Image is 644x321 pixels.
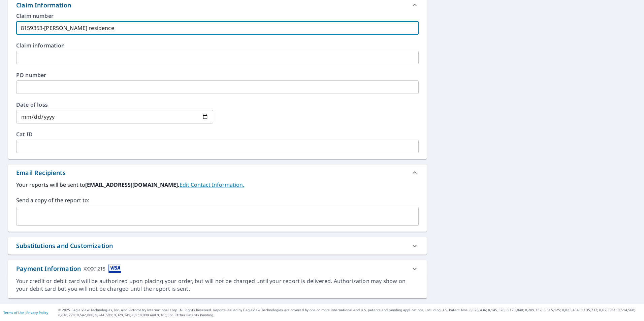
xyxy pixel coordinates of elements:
[16,168,66,177] div: Email Recipients
[16,1,71,10] div: Claim Information
[84,264,105,273] div: XXXX1215
[108,264,121,273] img: cardImage
[3,311,48,315] p: |
[16,181,419,189] label: Your reports will be sent to
[180,181,244,188] a: EditContactInfo
[58,308,641,318] p: © 2025 Eagle View Technologies, Inc. and Pictometry International Corp. All Rights Reserved. Repo...
[16,102,213,107] label: Date of loss
[16,72,419,78] label: PO number
[85,181,180,188] b: [EMAIL_ADDRESS][DOMAIN_NAME].
[16,13,419,19] label: Claim number
[16,132,419,137] label: Cat ID
[16,277,419,293] div: Your credit or debit card will be authorized upon placing your order, but will not be charged unt...
[16,196,419,204] label: Send a copy of the report to:
[16,264,121,273] div: Payment Information
[26,310,48,315] a: Privacy Policy
[8,260,427,277] div: Payment InformationXXXX1215cardImage
[16,43,419,48] label: Claim information
[3,310,24,315] a: Terms of Use
[16,241,113,250] div: Substitutions and Customization
[8,237,427,254] div: Substitutions and Customization
[8,165,427,181] div: Email Recipients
